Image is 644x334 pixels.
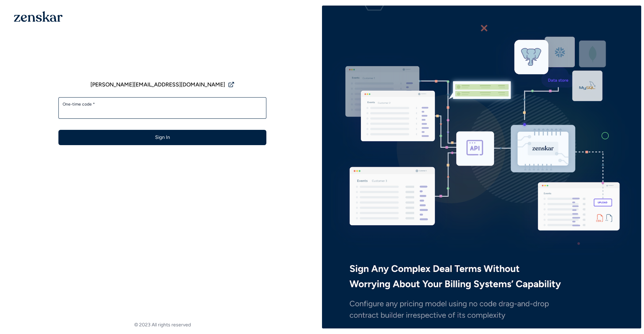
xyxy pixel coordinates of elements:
[3,322,322,328] footer: © 2023 All rights reserved
[14,11,63,22] img: 1OGAJ2xQqyY4LXKgY66KYq0eOWRCkrZdAb3gUhuVAqdWPZE9SRJmCz+oDMSn4zDLXe31Ii730ItAGKgCKgCCgCikA4Av8PJUP...
[58,130,266,145] button: Sign In
[90,81,225,89] span: [PERSON_NAME][EMAIL_ADDRESS][DOMAIN_NAME]
[63,101,262,107] label: One-time code *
